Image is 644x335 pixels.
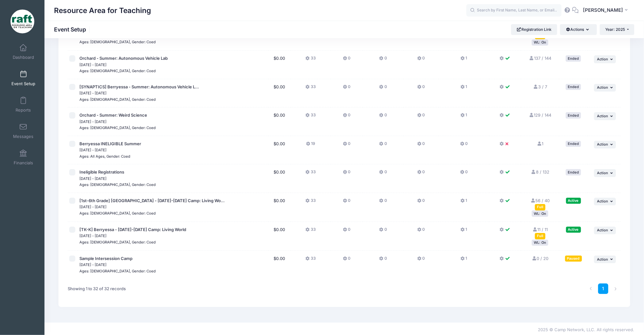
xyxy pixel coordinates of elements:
span: Orchard - Summer: Autonomous Vehicle Lab [79,56,168,61]
span: Action [597,114,608,118]
span: Sample Intersession Camp [79,256,132,261]
a: 8 / 132 [531,169,549,174]
div: Showing 1 to 32 of 32 records [68,282,126,296]
button: 0 [379,256,387,265]
a: 1 [598,284,609,294]
td: $0.00 [268,164,291,193]
button: 0 [343,198,350,207]
small: Ages: [DEMOGRAPHIC_DATA], Gender: Coed [79,269,156,273]
span: Action [597,199,608,203]
button: 0 [379,227,387,236]
small: [DATE] - [DATE] [79,205,106,209]
h1: Resource Area for Teaching [54,3,151,18]
span: Ineligible Registrations [79,169,124,174]
button: Actions [560,24,597,35]
span: Reports [16,107,31,113]
button: 0 [417,84,425,93]
button: 0 [343,84,350,93]
div: Ended [566,169,581,175]
div: WL: On [532,210,548,216]
button: 0 [417,227,425,236]
button: 1 [461,84,467,93]
td: $0.00 [268,251,291,279]
a: 137 / 144 [529,56,551,61]
div: WL: On [532,39,548,45]
a: 1 [537,141,544,146]
td: $0.00 [268,79,291,108]
button: Action [594,169,616,177]
button: 0 [379,169,387,178]
a: 3 / 7 [533,84,547,89]
button: 0 [417,198,425,207]
button: 0 [460,169,468,178]
small: Ages: [DEMOGRAPHIC_DATA], Gender: Coed [79,240,156,244]
button: 0 [417,141,425,150]
a: Financials [8,146,38,168]
button: 0 [379,55,387,65]
small: Ages: [DEMOGRAPHIC_DATA], Gender: Coed [79,182,156,187]
a: Messages [8,120,38,142]
div: Ended [566,141,581,147]
button: 0 [343,169,350,178]
button: Action [594,256,616,263]
button: Action [594,84,616,92]
span: [PERSON_NAME] [583,7,623,14]
button: 33 [306,256,316,265]
button: 0 [343,141,350,150]
small: Ages: [DEMOGRAPHIC_DATA], Gender: Coed [79,97,156,102]
div: Active [566,198,581,204]
span: Dashboard [13,55,34,60]
button: Action [594,227,616,234]
span: 2025 © Camp Network, LLC. All rights reserved. [538,327,634,332]
span: Messages [13,134,33,139]
span: Orchard - Summer: Weird Science [79,113,147,118]
div: Paused [565,256,582,262]
button: 33 [306,112,316,121]
a: Registration Link [511,24,557,35]
button: 1 [461,112,467,121]
button: 0 [379,84,387,93]
span: [TK-K] Berryessa - [DATE]-[DATE] Camp: Living World [79,227,186,232]
span: [1st-6th Grade] [GEOGRAPHIC_DATA] - [DATE]-[DATE] Camp: Living Wo... [79,198,225,203]
small: [DATE] - [DATE] [79,263,106,267]
button: 0 [343,112,350,121]
button: 0 [343,227,350,236]
h1: Event Setup [54,26,92,33]
button: 33 [306,227,316,236]
button: 33 [306,198,316,207]
button: 0 [379,198,387,207]
div: Full [535,233,546,239]
button: 0 [379,112,387,121]
button: Action [594,55,616,63]
span: Year: 2025 [606,27,625,32]
button: 0 [417,55,425,65]
button: 0 [417,112,425,121]
small: [DATE] - [DATE] [79,91,106,95]
button: Action [594,112,616,120]
a: Event Setup [8,67,38,89]
button: 0 [379,141,387,150]
span: [SYNAPTICS] Berryessa - Summer: Autonomous Vehicle L... [79,84,199,89]
div: Active [566,227,581,233]
small: Ages: [DEMOGRAPHIC_DATA], Gender: Coed [79,69,156,73]
small: [DATE] - [DATE] [79,234,106,238]
button: 1 [461,227,467,236]
button: Action [594,141,616,148]
small: [DATE] - [DATE] [79,120,106,124]
a: Dashboard [8,41,38,63]
button: 0 [417,169,425,178]
span: Action [597,85,608,90]
span: Action [597,228,608,232]
span: Action [597,142,608,147]
a: 129 / 144 [529,113,552,118]
div: Full [535,204,546,210]
small: [DATE] - [DATE] [79,63,106,67]
button: Action [594,198,616,205]
small: Ages: [DEMOGRAPHIC_DATA], Gender: Coed [79,126,156,130]
a: 56 / 40 Full [531,198,550,209]
span: Financials [14,160,33,166]
span: Action [597,171,608,175]
button: 0 [417,256,425,265]
div: Ended [566,55,581,61]
div: WL: On [532,240,548,246]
